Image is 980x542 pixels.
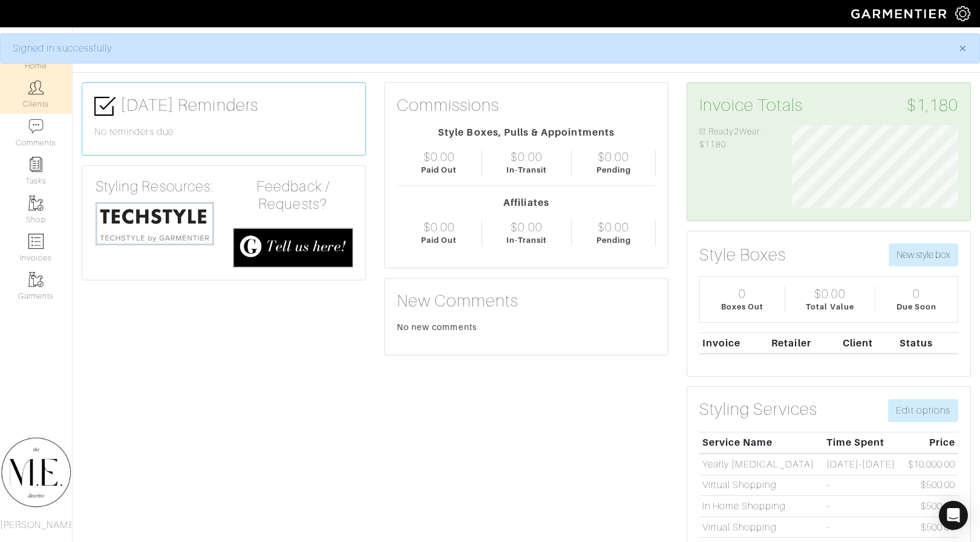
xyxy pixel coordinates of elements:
[888,399,958,422] a: Edit options
[897,332,958,354] th: Status
[94,178,215,196] h4: Styling Resources:
[506,234,547,246] div: In-Transit
[13,41,941,56] div: Signed in successfully.
[907,95,958,116] span: $1,180
[699,432,823,454] th: Service Name
[845,3,955,24] img: garmentier-logo-header-white-b43fb05a5012e4ada735d5af1a66efaba907eab6374d6393d1fbf88cb4ef424d.png
[897,301,936,312] div: Due Soon
[840,332,897,354] th: Client
[699,332,768,354] th: Invoice
[28,157,44,172] img: reminder-icon-8004d30b9f0a5d33ae49ab947aed9ed385cf756f9e5892f1edd6e32f2345188e.png
[806,301,854,312] div: Total Value
[768,332,840,354] th: Retailer
[823,496,902,517] td: -
[699,496,823,517] td: In Home Shopping
[397,196,656,210] div: Affiliates
[699,454,823,475] td: Yearly [MEDICAL_DATA]
[397,291,656,311] h3: New Comments
[28,196,44,211] img: garments-icon-b7da505a4dc4fd61783c78ac3ca0ef83fa9d6f193b1c9dc38574b1d14d53ca28.png
[397,125,656,140] div: Style Boxes, Pulls & Appointments
[94,95,353,117] h3: [DATE] Reminders
[823,432,902,454] th: Time Spent
[958,40,967,56] span: ×
[699,95,958,116] h3: Invoice Totals
[423,150,455,164] div: $0.00
[233,228,353,268] img: feedback_requests-3821251ac2bd56c73c230f3229a5b25d6eb027adea667894f41107c140538ee0.png
[511,150,542,164] div: $0.00
[397,95,500,116] h3: Commissions
[823,475,902,496] td: -
[28,80,44,95] img: clients-icon-6bae9207a08558b7cb47a8932f037763ab4055f8c8b6bfacd5dc20c3e0201464.png
[28,272,44,287] img: garments-icon-b7da505a4dc4fd61783c78ac3ca0ef83fa9d6f193b1c9dc38574b1d14d53ca28.png
[506,164,547,176] div: In-Transit
[902,496,958,517] td: $500.00
[699,475,823,496] td: Virtual Shopping
[902,454,958,475] td: $10,000.00
[596,164,631,176] div: Pending
[421,234,457,246] div: Paid Out
[913,286,920,301] div: 0
[721,301,763,312] div: Boxes Out
[739,286,746,301] div: 0
[596,234,631,246] div: Pending
[699,399,817,420] h3: Styling Services
[94,127,353,138] h6: No reminders due
[511,220,542,234] div: $0.00
[902,432,958,454] th: Price
[421,164,457,176] div: Paid Out
[955,6,970,21] img: gear-icon-white-bd11855cb880d31180b6d7d6211b90ccbf57a29d726f0c71d8c61bd08dd39cc2.png
[397,321,656,333] div: No new comments
[699,245,786,265] h3: Style Boxes
[28,119,44,134] img: comment-icon-a0a6a9ef722e966f86d9cbdc48e553b5cf19dbc54f86b18d962a5391bc8f6eb6.png
[814,286,846,301] div: $0.00
[902,517,958,538] td: $500.00
[902,475,958,496] td: $500.00
[423,220,455,234] div: $0.00
[699,125,774,151] li: Ready2Wear: $1180
[94,96,116,117] img: check-box-icon-36a4915ff3ba2bd8f6e4f29bc755bb66becd62c870f447fc0dd1365fcfddab58.png
[233,178,353,213] h4: Feedback / Requests?
[598,150,629,164] div: $0.00
[939,501,968,530] div: Open Intercom Messenger
[699,517,823,538] td: Virtual Shopping
[823,454,902,475] td: [DATE]-[DATE]
[823,517,902,538] td: -
[598,220,629,234] div: $0.00
[889,243,958,266] button: New style box
[28,234,44,249] img: orders-icon-0abe47150d42831381b5fb84f609e132dff9fe21cb692f30cb5eec754e2cba89.png
[94,200,215,246] img: techstyle-93310999766a10050dc78ceb7f971a75838126fd19372ce40ba20cdf6a89b94b.png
